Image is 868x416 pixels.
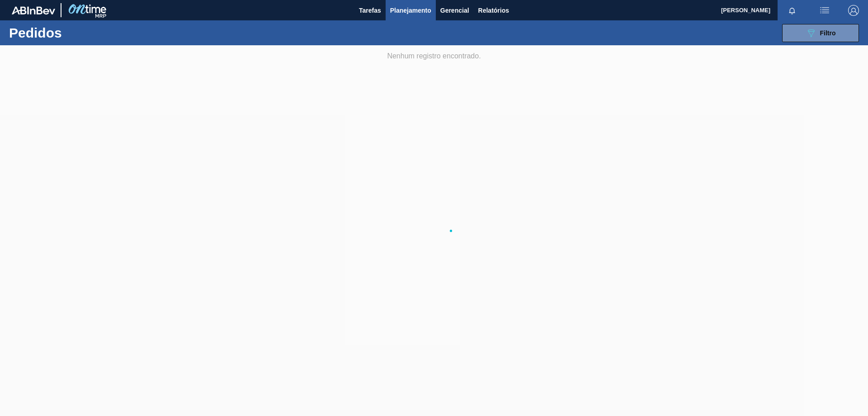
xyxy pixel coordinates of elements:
span: Relatórios [478,5,509,16]
img: Logout [848,5,859,16]
h1: Pedidos [9,28,144,38]
span: Tarefas [359,5,381,16]
span: Gerencial [440,5,469,16]
span: Planejamento [390,5,431,16]
button: Notificações [778,4,807,17]
img: userActions [819,5,830,16]
img: TNhmsLtSVTkK8tSr43FrP2fwEKptu5GPRR3wAAAABJRU5ErkJggg== [12,6,55,14]
button: Filtro [782,24,859,42]
span: Filtro [820,29,836,37]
